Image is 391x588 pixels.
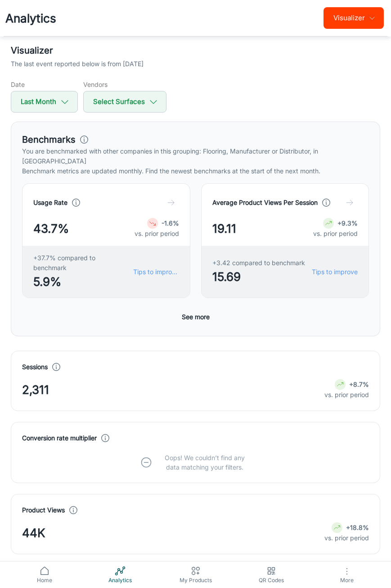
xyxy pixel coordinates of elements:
h4: Conversion rate multiplier [22,433,97,443]
span: 15.69 [212,268,305,285]
h4: Product Views [22,505,65,515]
p: vs. prior period [135,229,179,239]
strong: +18.8% [346,524,369,531]
button: Last Month [11,91,78,113]
p: The last event reported below is from [DATE] [11,59,144,69]
button: Visualizer [324,7,384,29]
span: QR Codes [239,576,304,584]
h5: Date [11,80,78,89]
strong: -1.6% [162,219,179,227]
span: +37.7% compared to benchmark [33,253,130,273]
a: Analytics [82,561,158,588]
h4: Sessions [22,362,48,372]
button: See more [178,309,213,325]
a: My Products [158,561,234,588]
a: Tips to improve [133,267,179,277]
span: +3.42 compared to benchmark [212,258,305,268]
p: vs. prior period [324,533,369,543]
a: Home [7,561,82,588]
h4: Usage Rate [33,198,67,208]
span: 43.7% [33,220,69,237]
button: More [309,561,385,588]
p: Oops! We couldn’t find any data matching your filters. [158,453,252,472]
span: 2,311 [22,381,49,398]
strong: +8.7% [349,380,369,388]
h5: Vendors [83,80,166,89]
button: Select Surfaces [83,91,166,113]
a: QR Codes [234,561,309,588]
p: You are benchmarked with other companies in this grouping: Flooring, Manufacturer or Distributor,... [22,146,369,166]
h2: Visualizer [11,44,380,57]
span: Home [12,576,77,584]
h1: Analytics [5,9,56,27]
p: vs. prior period [324,390,369,400]
span: Analytics [88,576,153,584]
p: Benchmark metrics are updated monthly. Find the newest benchmarks at the start of the next month. [22,166,369,176]
p: vs. prior period [313,229,358,239]
a: Tips to improve [312,267,358,277]
span: 5.9% [33,273,130,290]
span: 44K [22,524,45,542]
span: My Products [163,576,228,584]
span: More [315,577,379,583]
h4: Average Product Views Per Session [212,198,318,208]
h3: Benchmarks [22,133,76,146]
span: 19.11 [212,220,236,237]
strong: +9.3% [337,219,358,227]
